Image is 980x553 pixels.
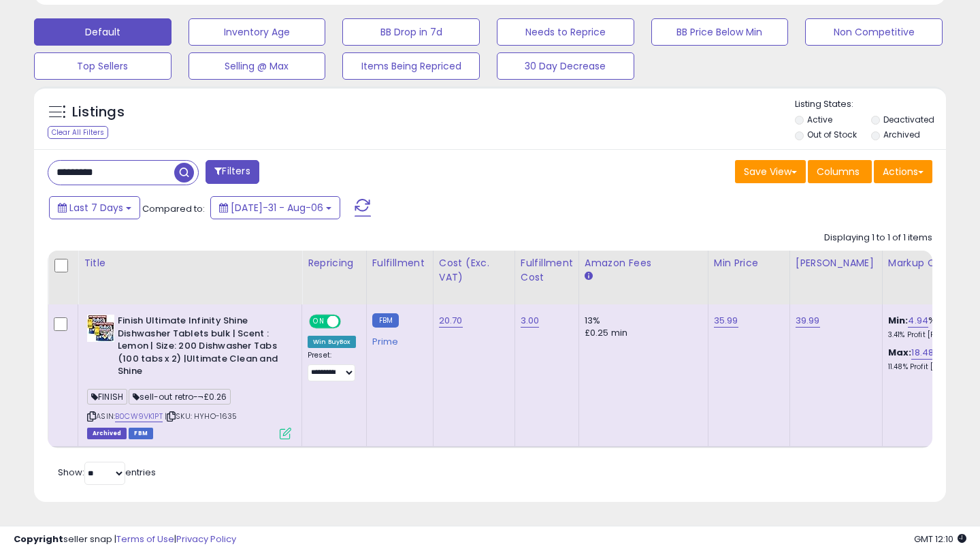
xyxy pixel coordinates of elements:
[585,315,698,327] div: 13%
[129,428,153,439] span: FBM
[129,389,231,405] span: sell-out retro-¬£0.26
[210,196,340,219] button: [DATE]-31 - Aug-06
[497,18,634,46] button: Needs to Reprice
[308,351,356,381] div: Preset:
[231,201,323,215] span: [DATE]-31 - Aug-06
[308,256,361,270] div: Repricing
[87,315,114,342] img: 51sK1oMqF9L._SL40_.jpg
[115,411,163,422] a: B0CW9VK1PT
[714,256,784,270] div: Min Price
[116,533,174,546] a: Terms of Use
[585,256,702,270] div: Amazon Fees
[72,103,125,122] h5: Listings
[48,126,108,139] div: Clear All Filters
[914,533,966,546] span: 2025-08-15 12:10 GMT
[118,315,283,381] b: Finish Ultimate Infinity Shine Dishwasher Tablets bulk | Scent : Lemon | Size: 200 Dishwasher Tab...
[651,18,789,46] button: BB Price Below Min
[911,346,934,360] a: 18.48
[372,313,399,328] small: FBM
[84,256,296,270] div: Title
[796,256,877,270] div: [PERSON_NAME]
[808,160,872,183] button: Columns
[521,314,540,328] a: 3.00
[189,52,326,80] button: Selling @ Max
[49,196,140,219] button: Last 7 Days
[372,331,423,347] div: Prime
[165,411,238,422] span: | SKU: HYHO-1635
[69,201,123,215] span: Last 7 Days
[189,18,326,46] button: Inventory Age
[206,160,259,184] button: Filters
[34,18,171,46] button: Default
[342,52,480,80] button: Items Being Repriced
[795,98,947,111] p: Listing States:
[14,533,63,546] strong: Copyright
[439,256,509,285] div: Cost (Exc. VAT)
[176,533,236,546] a: Privacy Policy
[308,336,356,348] div: Win BuyBox
[142,202,205,215] span: Compared to:
[34,52,171,80] button: Top Sellers
[342,18,480,46] button: BB Drop in 7d
[807,114,832,125] label: Active
[585,270,593,283] small: Amazon Fees.
[735,160,806,183] button: Save View
[372,256,427,270] div: Fulfillment
[310,316,327,328] span: ON
[521,256,573,285] div: Fulfillment Cost
[439,314,463,328] a: 20.70
[874,160,932,183] button: Actions
[908,314,928,328] a: 4.94
[888,346,912,359] b: Max:
[497,52,634,80] button: 30 Day Decrease
[58,466,156,479] span: Show: entries
[87,389,127,405] span: FINISH
[14,533,236,546] div: seller snap | |
[805,18,943,46] button: Non Competitive
[87,315,291,437] div: ASIN:
[87,428,127,439] span: Listings that have been deleted from Seller Central
[339,316,361,328] span: OFF
[888,314,909,327] b: Min:
[824,232,932,244] div: Displaying 1 to 1 of 1 items
[817,165,860,178] span: Columns
[883,129,920,140] label: Archived
[796,314,820,328] a: 39.99
[807,129,857,140] label: Out of Stock
[585,327,698,339] div: £0.25 min
[714,314,738,328] a: 35.99
[883,114,934,125] label: Deactivated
